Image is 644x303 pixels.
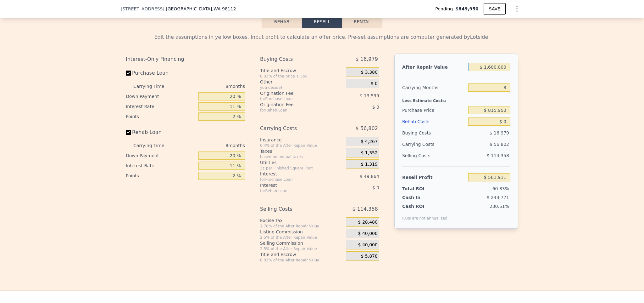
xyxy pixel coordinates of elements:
span: $ 0 [372,105,379,110]
div: Interest [260,171,330,177]
div: 8 months [177,140,245,151]
span: $ 56,802 [356,123,378,134]
input: Purchase Loan [126,71,131,76]
div: Cash ROI [402,203,447,209]
span: $ 114,358 [352,203,378,215]
span: $ 49,864 [360,174,379,179]
div: Carrying Time [133,81,174,91]
div: Selling Costs [402,150,466,161]
div: Purchase Price [402,105,466,116]
button: Resell [302,15,342,28]
span: $ 28,480 [358,220,378,225]
span: $ 13,599 [360,93,379,98]
div: 3¢ per Finished Square Foot [260,166,343,171]
div: Interest [260,182,330,188]
div: Carrying Costs [402,139,441,150]
div: Down Payment [126,91,196,101]
div: Origination Fee [260,90,330,96]
div: 0.4% of the After Repair Value [260,143,343,148]
span: $ 1,352 [361,150,377,156]
span: , [GEOGRAPHIC_DATA] [164,6,236,12]
div: Utilities [260,159,343,166]
span: 60.83% [492,186,509,191]
div: Edit the assumptions in yellow boxes. Input profit to calculate an offer price. Pre-set assumptio... [126,33,518,41]
div: Selling Costs [260,203,330,215]
div: Buying Costs [402,127,466,139]
button: Rental [342,15,382,28]
div: Origination Fee [260,101,330,108]
button: SAVE [484,3,506,14]
span: 230.51% [490,204,509,209]
label: Purchase Loan [126,67,196,79]
input: Rehab Loan [126,130,131,135]
div: Title and Escrow [260,251,343,258]
div: for Rehab Loan [260,188,330,193]
div: for Purchase Loan [260,96,330,101]
div: Buying Costs [260,54,330,65]
div: Resell Profit [402,172,466,183]
div: ROIs are not annualized [402,209,447,221]
div: Other [260,79,343,85]
span: $ 1,319 [361,162,377,167]
div: 8 months [177,81,245,91]
div: 2.5% of the After Repair Value [260,246,343,251]
div: for Purchase Loan [260,177,330,182]
div: Listing Commission [260,229,343,235]
div: Excise Tax [260,217,343,224]
button: Rehab [262,15,302,28]
div: 1.78% of the After Repair Value [260,224,343,229]
div: Interest Rate [126,161,196,171]
div: for Rehab Loan [260,108,330,113]
div: Title and Escrow [260,67,343,74]
span: $849,950 [455,6,479,12]
label: Rehab Loan [126,127,196,138]
div: Interest Rate [126,101,196,111]
span: Pending [435,6,455,12]
div: Down Payment [126,151,196,161]
span: $ 5,878 [361,254,377,259]
div: Less Estimate Costs: [402,93,510,105]
span: , WA 98112 [212,6,236,11]
span: $ 3,380 [361,70,377,75]
div: Carrying Costs [260,123,330,134]
div: Interest-Only Financing [126,54,245,65]
span: $ 0 [371,81,378,87]
button: Show Options [511,3,523,15]
span: $ 16,979 [356,54,378,65]
div: Rehab Costs [402,116,466,127]
div: 0.33% of the price + 550 [260,74,343,79]
span: $ 40,000 [358,231,378,237]
div: Selling Commission [260,240,343,246]
div: 2.5% of the After Repair Value [260,235,343,240]
div: Carrying Months [402,82,466,93]
span: $ 114,358 [487,153,509,158]
div: After Repair Value [402,61,466,73]
div: you decide! [260,85,343,90]
div: Points [126,111,196,122]
div: Taxes [260,148,343,154]
div: Carrying Time [133,140,174,151]
span: $ 16,979 [490,130,509,135]
div: Cash In [402,194,441,201]
div: based on annual taxes [260,154,343,159]
div: Points [126,171,196,181]
div: Total ROI [402,186,441,192]
div: Insurance [260,137,343,143]
span: $ 4,267 [361,139,377,145]
span: [STREET_ADDRESS] [121,6,164,12]
span: $ 40,000 [358,242,378,248]
div: 0.33% of the After Repair Value [260,258,343,263]
span: $ 243,771 [487,195,509,200]
span: $ 56,802 [490,142,509,147]
span: $ 0 [372,185,379,190]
